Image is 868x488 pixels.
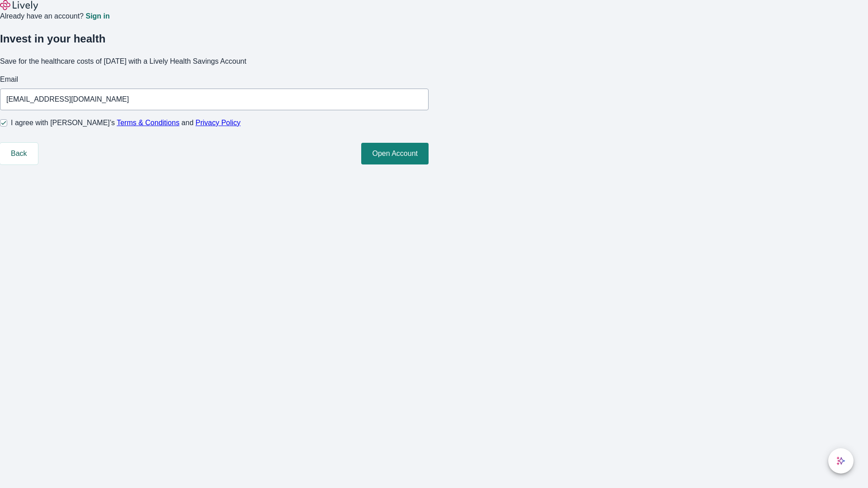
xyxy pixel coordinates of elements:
a: Privacy Policy [196,119,241,127]
a: Sign in [85,13,109,20]
svg: Lively AI Assistant [836,456,845,465]
a: Terms & Conditions [117,119,179,127]
button: chat [828,448,854,474]
span: I agree with [PERSON_NAME]’s and [11,117,241,128]
button: Open Account [361,143,429,164]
